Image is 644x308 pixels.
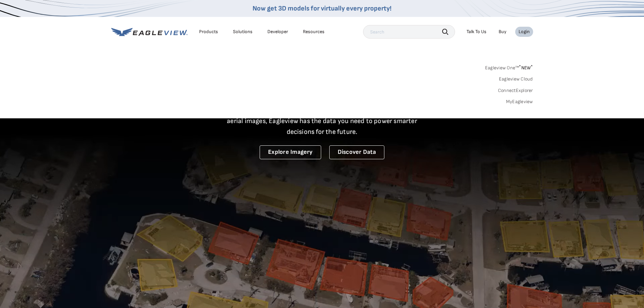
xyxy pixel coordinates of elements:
[485,63,533,71] a: Eagleview One™*NEW*
[219,105,426,137] p: A new era starts here. Built on more than 3.5 billion high-resolution aerial images, Eagleview ha...
[303,29,325,35] div: Resources
[498,88,533,94] a: ConnectExplorer
[329,145,384,159] a: Discover Data
[260,145,321,159] a: Explore Imagery
[199,29,218,35] div: Products
[363,25,455,39] input: Search
[467,29,486,35] div: Talk To Us
[519,29,530,35] div: Login
[233,29,253,35] div: Solutions
[253,4,391,13] a: Now get 3D models for virtually every property!
[499,76,533,82] a: Eagleview Cloud
[519,65,533,71] span: NEW
[506,99,533,105] a: MyEagleview
[499,29,506,35] a: Buy
[267,29,288,35] a: Developer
